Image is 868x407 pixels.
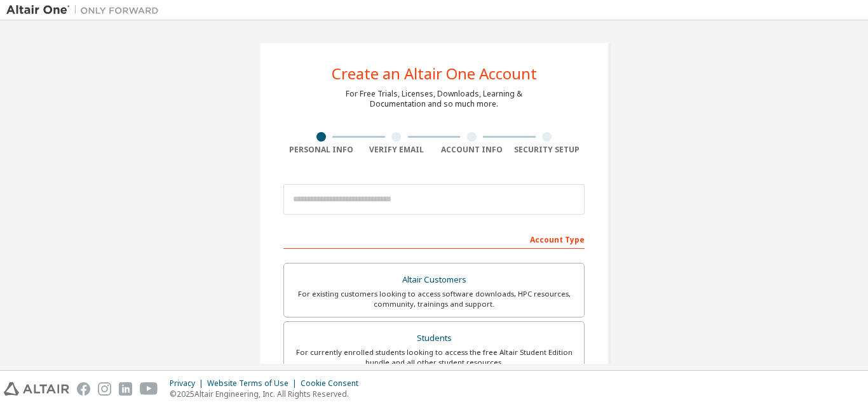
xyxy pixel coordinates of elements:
div: For Free Trials, Licenses, Downloads, Learning & Documentation and so much more. [346,89,522,109]
img: instagram.svg [98,382,111,396]
img: youtube.svg [140,382,158,396]
div: For currently enrolled students looking to access the free Altair Student Edition bundle and all ... [292,347,576,368]
div: Security Setup [510,145,585,155]
div: For existing customers looking to access software downloads, HPC resources, community, trainings ... [292,289,576,309]
div: Personal Info [283,145,359,155]
div: Privacy [170,378,207,389]
div: Create an Altair One Account [332,66,537,81]
img: linkedin.svg [119,382,132,396]
div: Verify Email [359,145,435,155]
div: Students [292,330,576,347]
img: facebook.svg [77,382,90,396]
img: altair_logo.svg [4,382,69,396]
div: Account Info [434,145,510,155]
div: Altair Customers [292,271,576,289]
img: Altair One [6,4,165,17]
div: Account Type [283,229,585,249]
p: © 2025 Altair Engineering, Inc. All Rights Reserved. [170,389,366,399]
div: Cookie Consent [301,378,366,389]
div: Website Terms of Use [207,378,301,389]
